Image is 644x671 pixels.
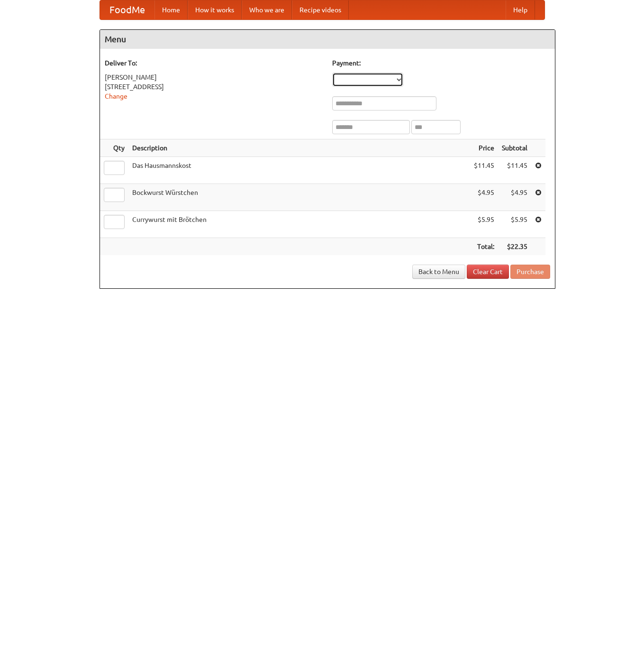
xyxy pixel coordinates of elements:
[498,139,531,157] th: Subtotal
[412,265,465,279] a: Back to Menu
[105,58,323,68] h5: Deliver To:
[128,184,470,211] td: Bockwurst Würstchen
[100,30,555,49] h4: Menu
[242,0,292,19] a: Who we are
[188,0,242,19] a: How it works
[498,157,531,184] td: $11.45
[506,0,535,19] a: Help
[470,238,498,256] th: Total:
[470,139,498,157] th: Price
[128,211,470,238] td: Currywurst mit Brötchen
[467,265,509,279] a: Clear Cart
[154,0,188,19] a: Home
[105,92,127,100] a: Change
[498,184,531,211] td: $4.95
[292,0,349,19] a: Recipe videos
[128,157,470,184] td: Das Hausmannskost
[510,265,550,279] button: Purchase
[105,73,323,82] div: [PERSON_NAME]
[498,211,531,238] td: $5.95
[128,139,470,157] th: Description
[332,58,550,68] h5: Payment:
[470,184,498,211] td: $4.95
[100,139,128,157] th: Qty
[498,238,531,256] th: $22.35
[105,82,323,92] div: [STREET_ADDRESS]
[100,0,154,19] a: FoodMe
[470,211,498,238] td: $5.95
[470,157,498,184] td: $11.45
